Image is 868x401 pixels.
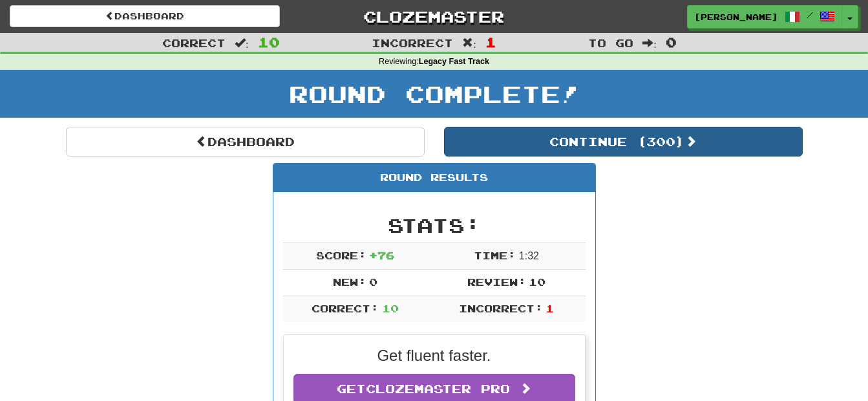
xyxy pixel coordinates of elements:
[485,34,496,50] span: 1
[444,127,803,157] button: Continue (300)
[369,276,377,288] span: 0
[235,38,249,49] span: :
[474,249,516,261] span: Time:
[588,36,633,49] span: To go
[258,34,280,50] span: 10
[299,5,569,28] a: Clozemaster
[293,345,575,367] p: Get fluent faster.
[366,382,510,396] span: Clozemaster Pro
[529,276,545,288] span: 10
[372,36,453,49] span: Incorrect
[545,302,554,314] span: 1
[5,81,863,107] h1: Round Complete!
[807,10,813,19] span: /
[316,249,366,261] span: Score:
[382,302,399,314] span: 10
[666,34,677,50] span: 0
[519,250,539,261] span: 1 : 32
[333,276,366,288] span: New:
[369,249,394,261] span: + 76
[419,57,489,66] strong: Legacy Fast Track
[462,38,476,49] span: :
[312,302,379,314] span: Correct:
[66,127,425,157] a: Dashboard
[642,38,657,49] span: :
[162,36,226,49] span: Correct
[283,215,586,236] h2: Stats:
[10,5,280,27] a: Dashboard
[467,276,526,288] span: Review:
[459,302,543,314] span: Incorrect:
[694,11,778,23] span: [PERSON_NAME]
[687,5,842,28] a: [PERSON_NAME] /
[273,164,595,192] div: Round Results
